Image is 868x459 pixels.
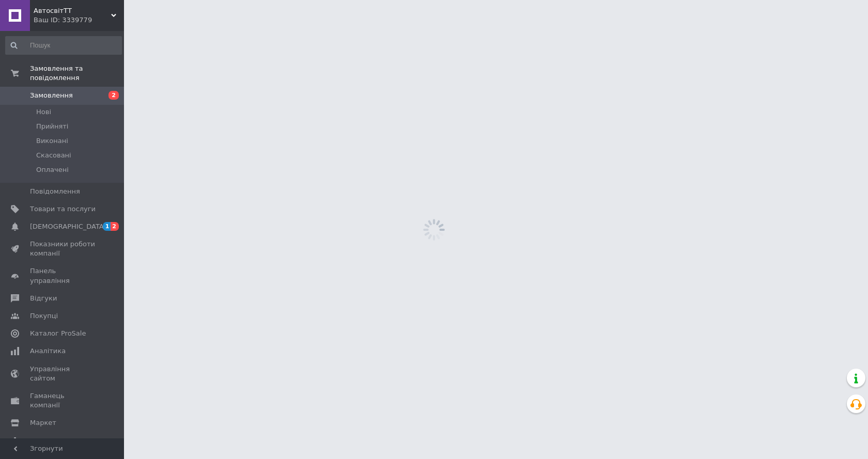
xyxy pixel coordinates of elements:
span: Замовлення та повідомлення [30,64,124,83]
span: Панель управління [30,266,96,285]
span: Виконані [36,136,68,146]
span: [DEMOGRAPHIC_DATA] [30,222,106,231]
span: Маркет [30,418,56,428]
div: Ваш ID: 3339779 [34,15,124,25]
span: Покупці [30,311,58,321]
span: Каталог ProSale [30,329,86,338]
span: 2 [109,91,119,100]
span: Налаштування [30,436,83,446]
span: Товари та послуги [30,204,96,214]
span: Управління сайтом [30,365,96,383]
span: Оплачені [36,165,69,175]
span: Показники роботи компанії [30,240,96,258]
span: Гаманець компанії [30,391,96,410]
span: Нові [36,107,51,117]
span: Аналітика [30,346,66,356]
span: Скасовані [36,151,71,160]
input: Пошук [5,36,122,55]
span: Повідомлення [30,187,80,196]
span: Відгуки [30,294,57,303]
span: АвтосвітТТ [34,6,111,15]
span: 1 [103,222,111,231]
span: Замовлення [30,91,73,100]
span: Прийняті [36,122,68,131]
span: 2 [111,222,119,231]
